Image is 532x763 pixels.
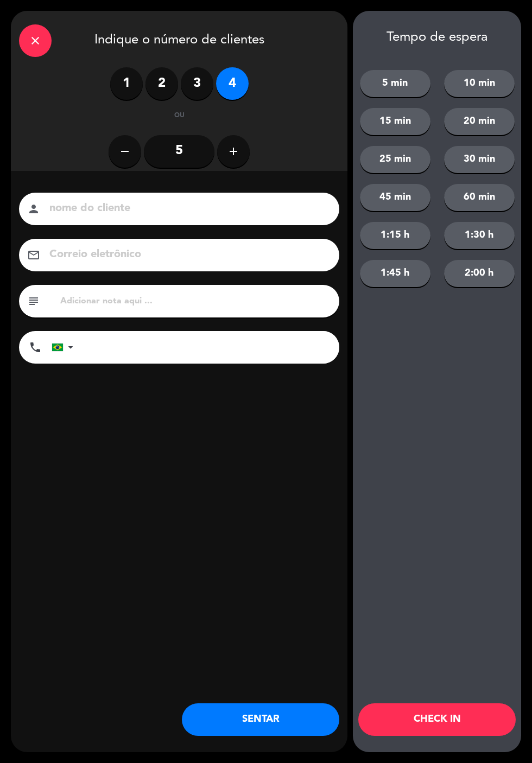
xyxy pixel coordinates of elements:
div: ou [162,111,197,122]
button: 45 min [360,184,430,211]
button: 20 min [444,108,515,135]
button: 1:15 h [360,222,430,249]
button: 2:00 h [444,260,515,287]
button: CHECK IN [358,703,516,736]
i: close [29,34,42,47]
button: 30 min [444,146,515,173]
label: 1 [110,67,143,100]
button: 60 min [444,184,515,211]
label: 3 [181,67,213,100]
button: 1:45 h [360,260,430,287]
i: person [27,202,40,215]
i: email [27,249,40,262]
input: nome do cliente [48,199,325,218]
i: subject [27,295,40,308]
div: Indique o número de clientes [11,11,347,67]
input: Correio eletrônico [48,245,325,264]
div: Brazil (Brasil): +55 [52,332,77,363]
i: phone [29,341,42,354]
input: Adicionar nota aqui ... [59,294,331,309]
div: Tempo de espera [353,30,521,46]
button: 10 min [444,70,515,97]
i: add [227,145,240,158]
button: 25 min [360,146,430,173]
label: 2 [145,67,178,100]
button: 15 min [360,108,430,135]
button: 1:30 h [444,222,515,249]
button: 5 min [360,70,430,97]
i: remove [118,145,131,158]
button: remove [109,135,141,168]
button: add [217,135,250,168]
label: 4 [216,67,249,100]
button: SENTAR [182,703,339,736]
